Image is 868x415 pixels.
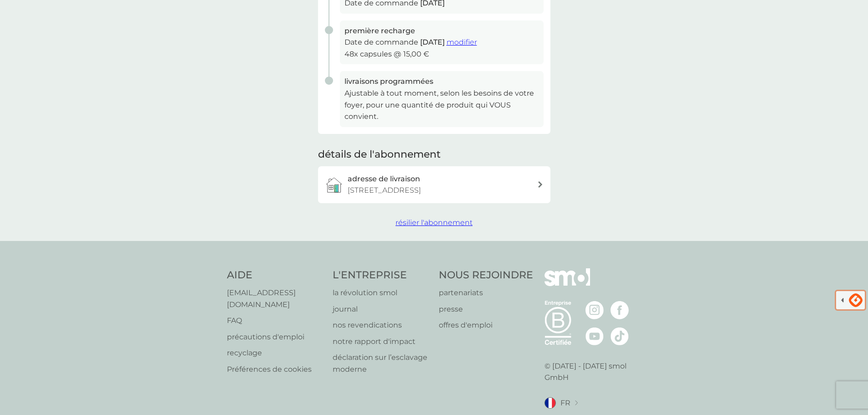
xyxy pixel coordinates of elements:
img: smol [544,268,590,299]
span: modifier [447,38,477,46]
a: précautions d'emploi [227,331,324,343]
a: la révolution smol [333,287,430,299]
a: nos revendications [333,319,430,331]
h4: NOUS REJOINDRE [439,268,533,282]
a: journal [333,303,430,315]
a: presse [439,303,533,315]
p: 48x capsules @ 15,00 € [344,48,539,60]
a: Préférences de cookies [227,364,324,375]
span: FR [560,397,570,409]
p: Ajustable à tout moment, selon les besoins de votre foyer, pour une quantité de produit qui VOUS ... [344,87,539,123]
a: notre rapport d'impact [333,336,430,348]
img: visitez la page Youtube de smol [586,327,604,345]
a: FAQ [227,315,324,327]
a: déclaration sur l’esclavage moderne [333,352,430,375]
h2: détails de l'abonnement [318,148,441,162]
img: FR drapeau [544,397,556,409]
img: visitez la page Instagram de smol [586,301,604,319]
span: [DATE] [420,38,445,46]
img: visitez la page TikTok de smol [611,327,629,345]
img: visitez la page Facebook de smol [611,301,629,319]
a: recyclage [227,347,324,359]
button: modifier [447,36,477,48]
a: [EMAIL_ADDRESS][DOMAIN_NAME] [227,287,324,310]
h4: AIDE [227,268,324,282]
p: © [DATE] - [DATE] smol GmbH [544,360,642,384]
a: partenariats [439,287,533,299]
a: offres d'emploi [439,319,533,331]
h3: première recharge [344,25,539,37]
h3: adresse de livraison [348,173,420,185]
a: adresse de livraison[STREET_ADDRESS] [318,166,550,203]
button: résilier l'abonnement [395,217,473,229]
h4: L'ENTREPRISE [333,268,430,282]
p: Date de commande [344,36,539,48]
p: [STREET_ADDRESS] [348,184,421,196]
h3: livraisons programmées [344,76,539,87]
img: changer de pays [575,400,578,405]
span: résilier l'abonnement [395,218,473,227]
